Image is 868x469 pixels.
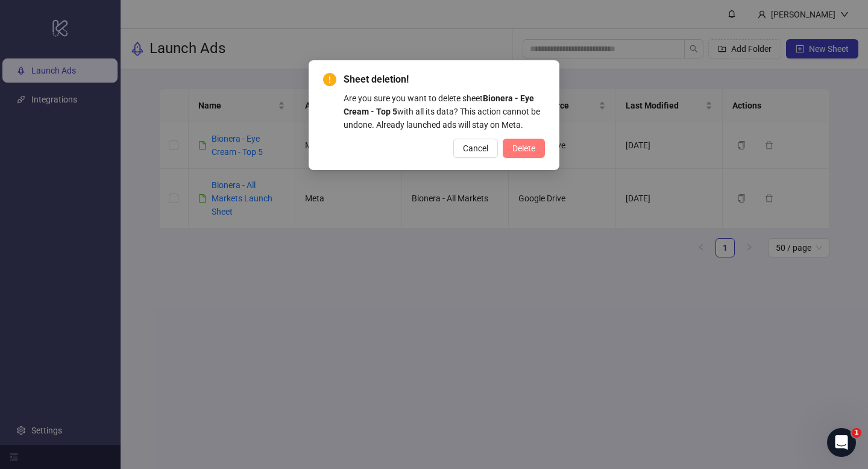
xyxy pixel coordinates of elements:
div: Are you sure you want to delete sheet with all its data? This action cannot be undone. Already la... [344,92,545,131]
span: exclamation-circle [323,73,336,86]
button: Cancel [453,139,498,158]
span: Delete [512,143,535,153]
span: Cancel [463,143,488,153]
span: 1 [852,428,861,438]
span: Sheet deletion! [344,72,545,87]
button: Delete [503,139,545,158]
iframe: Intercom live chat [827,428,856,457]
